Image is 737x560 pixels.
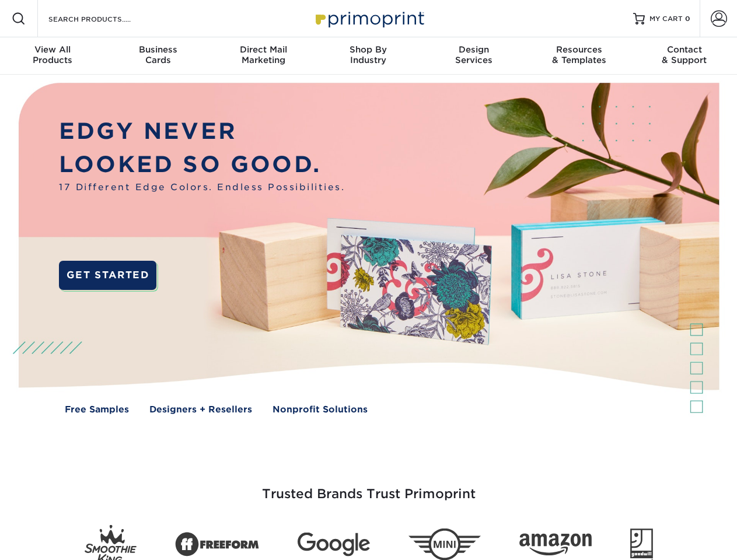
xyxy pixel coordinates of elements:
span: 17 Different Edge Colors. Endless Possibilities. [59,181,345,194]
a: Free Samples [65,403,129,416]
span: MY CART [649,14,683,24]
img: Amazon [519,534,592,556]
div: Marketing [211,44,316,65]
span: 0 [685,15,690,23]
a: DesignServices [421,37,526,75]
span: Design [421,44,526,55]
div: & Support [632,44,737,65]
span: Business [105,44,210,55]
a: Nonprofit Solutions [273,403,368,416]
input: SEARCH PRODUCTS..... [47,12,161,26]
a: Resources& Templates [526,37,631,75]
h3: Trusted Brands Trust Primoprint [27,459,710,516]
p: LOOKED SO GOOD. [59,148,345,181]
span: Direct Mail [211,44,316,55]
p: EDGY NEVER [59,115,345,148]
a: Contact& Support [632,37,737,75]
div: & Templates [526,44,631,65]
a: BusinessCards [105,37,210,75]
img: Google [298,533,370,556]
a: Designers + Resellers [149,403,252,416]
a: Direct MailMarketing [211,37,316,75]
img: Goodwill [630,528,653,560]
span: Shop By [316,44,421,55]
span: Contact [632,44,737,55]
div: Services [421,44,526,65]
a: GET STARTED [59,261,156,290]
img: Primoprint [310,6,427,31]
div: Industry [316,44,421,65]
div: Cards [105,44,210,65]
a: Shop ByIndustry [316,37,421,75]
span: Resources [526,44,631,55]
